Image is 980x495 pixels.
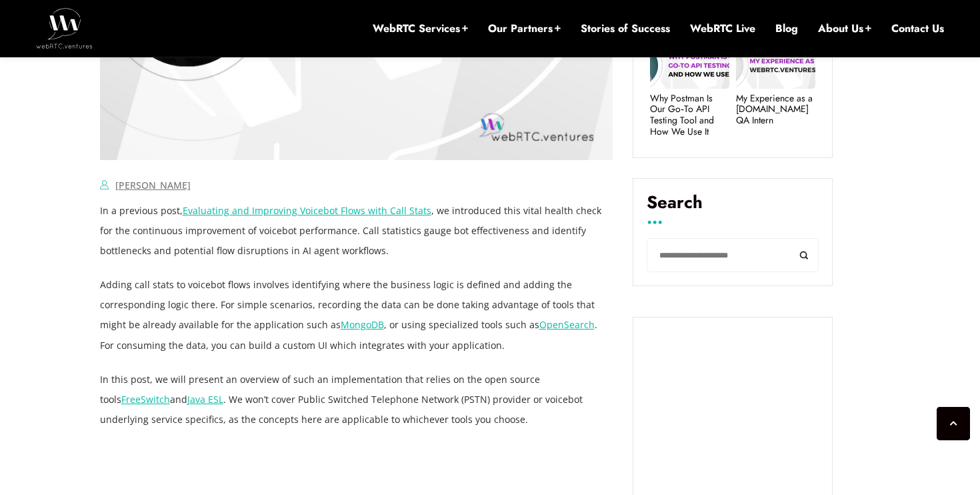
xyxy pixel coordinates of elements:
[115,179,191,191] a: [PERSON_NAME]
[100,201,613,261] p: In a previous post, , we introduced this vital health check for the continuous improvement of voi...
[539,318,595,331] a: OpenSearch
[775,21,798,36] a: Blog
[187,393,223,406] a: Java ESL
[647,192,819,223] label: Search
[581,21,670,36] a: Stories of Success
[891,21,944,36] a: Contact Us
[488,21,561,36] a: Our Partners
[183,204,431,217] a: Evaluating and Improving Voicebot Flows with Call Stats
[341,318,384,331] a: MongoDB
[121,393,170,406] a: FreeSwitch
[818,21,871,36] a: About Us
[36,8,93,48] img: WebRTC.ventures
[650,93,729,137] a: Why Postman Is Our Go‑To API Testing Tool and How We Use It
[690,21,755,36] a: WebRTC Live
[100,275,613,355] p: Adding call stats to voicebot flows involves identifying where the business logic is defined and ...
[373,21,468,36] a: WebRTC Services
[736,93,815,126] a: My Experience as a [DOMAIN_NAME] QA Intern
[789,238,819,272] button: Search
[100,370,613,430] p: In this post, we will present an overview of such an implementation that relies on the open sourc...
